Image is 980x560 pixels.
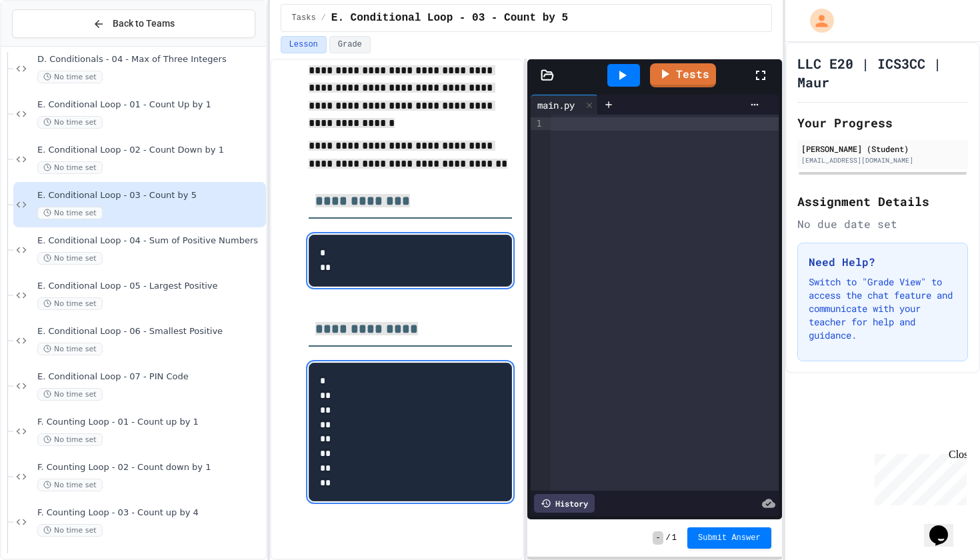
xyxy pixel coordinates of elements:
span: Submit Answer [698,533,761,543]
span: E. Conditional Loop - 05 - Largest Positive [37,281,263,292]
div: My Account [796,5,837,36]
span: - [653,531,663,545]
span: D. Conditionals - 04 - Max of Three Integers [37,54,263,65]
span: 1 [672,533,677,543]
div: 1 [531,117,544,130]
h1: LLC E20 | ICS3CC | Maur [797,54,968,91]
span: E. Conditional Loop - 01 - Count Up by 1 [37,99,263,111]
span: E. Conditional Loop - 03 - Count by 5 [37,190,263,201]
span: E. Conditional Loop - 02 - Count Down by 1 [37,145,263,156]
span: No time set [37,343,103,355]
span: Tasks [292,13,316,23]
div: Chat with us now!Close [5,5,92,85]
button: Grade [329,36,371,53]
span: E. Conditional Loop - 07 - PIN Code [37,371,263,383]
span: No time set [37,297,103,310]
span: No time set [37,207,103,219]
span: / [666,533,671,543]
span: Back to Teams [113,17,175,31]
span: No time set [37,71,103,83]
span: No time set [37,388,103,401]
span: No time set [37,479,103,491]
span: No time set [37,161,103,174]
span: No time set [37,433,103,446]
div: History [534,494,595,513]
a: Tests [650,63,716,87]
span: F. Counting Loop - 02 - Count down by 1 [37,462,263,473]
button: Lesson [281,36,327,53]
button: Back to Teams [12,9,255,38]
div: main.py [531,98,581,112]
h2: Assignment Details [797,192,968,211]
button: Submit Answer [687,527,771,549]
span: E. Conditional Loop - 04 - Sum of Positive Numbers [37,235,263,247]
h2: Your Progress [797,113,968,132]
span: No time set [37,524,103,537]
span: E. Conditional Loop - 03 - Count by 5 [331,10,568,26]
span: / [321,13,326,23]
iframe: chat widget [924,507,967,547]
div: [EMAIL_ADDRESS][DOMAIN_NAME] [801,155,964,165]
div: [PERSON_NAME] (Student) [801,143,964,155]
span: No time set [37,252,103,265]
p: Switch to "Grade View" to access the chat feature and communicate with your teacher for help and ... [809,275,957,342]
div: main.py [531,95,598,115]
span: F. Counting Loop - 01 - Count up by 1 [37,417,263,428]
h3: Need Help? [809,254,957,270]
iframe: chat widget [869,449,967,505]
span: E. Conditional Loop - 06 - Smallest Positive [37,326,263,337]
div: No due date set [797,216,968,232]
span: No time set [37,116,103,129]
span: F. Counting Loop - 03 - Count up by 4 [37,507,263,519]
